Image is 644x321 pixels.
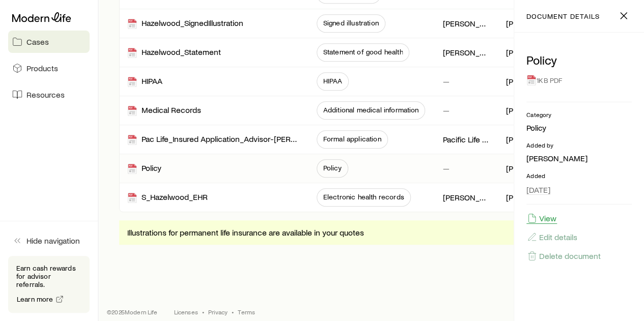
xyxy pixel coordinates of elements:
[442,18,489,28] p: [PERSON_NAME] [PERSON_NAME]
[526,53,632,67] p: Policy
[16,264,81,288] p: Earn cash rewards for advisor referrals.
[323,193,404,201] span: Electronic health records
[442,76,449,86] p: —
[127,76,162,87] div: HIPAA
[127,105,201,116] div: Medical Records
[526,231,578,243] button: Edit details
[127,18,243,30] div: Hazelwood_SignedIllustration
[323,106,419,114] span: Additional medical information
[442,134,489,144] p: Pacific Life Lynchburg
[8,229,90,252] button: Hide navigation
[526,250,601,261] button: Delete document
[8,57,90,79] a: Products
[17,296,53,303] span: Learn more
[526,171,632,180] p: Added
[526,185,550,195] span: [DATE]
[526,141,632,149] p: Added by
[8,256,90,313] div: Earn cash rewards for advisor referrals.Learn more
[506,18,552,28] p: [PERSON_NAME]
[202,308,204,316] span: •
[526,12,599,20] p: document details
[506,105,552,115] p: [PERSON_NAME]
[506,134,552,144] p: [PERSON_NAME]
[506,76,552,86] p: [PERSON_NAME]
[26,90,65,100] span: Resources
[323,164,342,172] span: Policy
[107,308,158,316] p: © 2025 Modern Life
[208,308,228,316] a: Privacy
[506,163,552,173] p: [PERSON_NAME]
[8,83,90,106] a: Resources
[238,308,255,316] a: Terms
[174,308,198,316] a: Licenses
[26,37,49,47] span: Cases
[526,110,632,119] p: Category
[442,47,489,57] p: [PERSON_NAME] [PERSON_NAME]
[526,123,632,133] p: Policy
[506,47,552,57] p: [PERSON_NAME]
[442,163,449,173] p: —
[526,71,632,90] div: 1KB PDF
[127,47,221,59] div: Hazelwood_Statement
[526,213,557,224] button: View
[506,192,552,202] p: [PERSON_NAME]
[26,236,80,246] span: Hide navigation
[8,31,90,53] a: Cases
[127,192,208,203] div: S_Hazelwood_EHR
[442,192,489,202] p: [PERSON_NAME] [PERSON_NAME]
[232,308,234,316] span: •
[323,135,381,143] span: Formal application
[127,163,161,174] div: Policy
[526,153,632,163] p: [PERSON_NAME]
[323,48,403,56] span: Statement of good health
[442,105,449,115] p: —
[127,134,300,145] div: Pac Life_Insured Application_Advisor-[PERSON_NAME]
[26,63,58,73] span: Products
[127,227,364,238] span: Illustrations for permanent life insurance are available in your quotes
[323,77,343,85] span: HIPAA
[323,19,379,27] span: Signed illustration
